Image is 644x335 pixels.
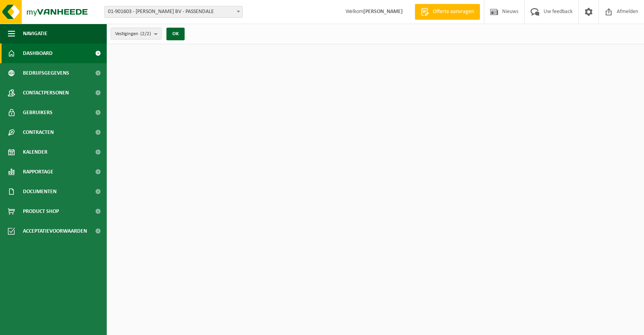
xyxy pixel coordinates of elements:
count: (2/2) [140,31,151,36]
span: Bedrijfsgegevens [23,63,69,83]
span: Acceptatievoorwaarden [23,221,87,241]
span: Dashboard [23,43,53,63]
span: Contactpersonen [23,83,69,103]
span: Offerte aanvragen [431,8,476,16]
span: Contracten [23,122,54,142]
span: 01-901603 - DEGROOTE BERNARD BV - PASSENDALE [105,6,242,17]
span: Rapportage [23,162,53,182]
span: Navigatie [23,24,47,43]
button: Vestigingen(2/2) [111,28,162,40]
a: Offerte aanvragen [415,4,480,20]
span: Gebruikers [23,103,53,122]
span: Kalender [23,142,47,162]
span: 01-901603 - DEGROOTE BERNARD BV - PASSENDALE [104,6,243,18]
strong: [PERSON_NAME] [363,9,403,15]
span: Vestigingen [115,28,151,40]
span: Documenten [23,182,57,201]
button: OK [166,28,185,40]
span: Product Shop [23,201,59,221]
